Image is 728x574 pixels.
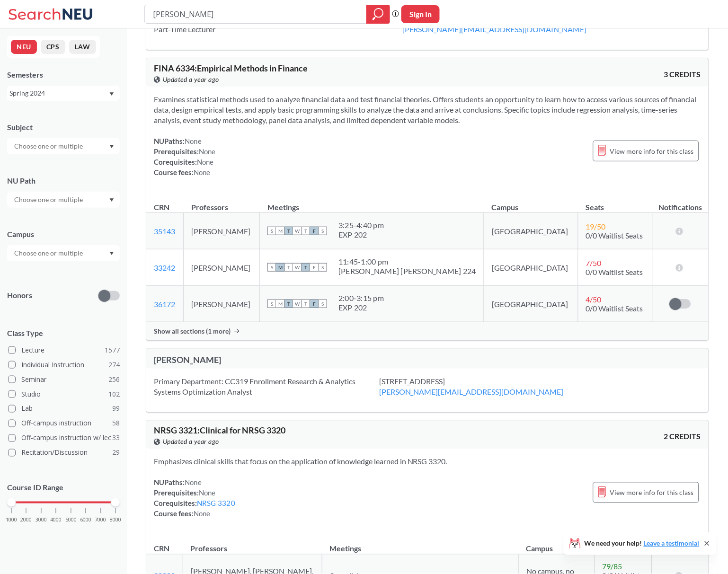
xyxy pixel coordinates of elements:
[401,5,440,23] button: Sign In
[319,227,327,235] span: S
[183,534,322,555] th: Professors
[652,193,709,213] th: Notifications
[586,295,602,304] span: 4 / 50
[20,518,32,523] span: 2000
[7,70,120,80] div: Semesters
[194,510,211,518] span: None
[154,300,175,309] a: 36172
[7,138,120,154] div: Dropdown arrow
[610,487,694,499] span: View more info for this class
[154,227,175,236] a: 35143
[41,40,65,54] button: CPS
[586,304,643,313] span: 0/0 Waitlist Seats
[108,389,120,399] span: 102
[9,141,89,152] input: Choose one or multiple
[8,359,120,371] label: Individual Instruction
[267,300,276,308] span: S
[7,86,120,101] div: Spring 2024Dropdown arrow
[293,227,302,235] span: W
[185,478,202,487] span: None
[36,518,47,523] span: 3000
[154,136,216,177] div: NUPaths: Prerequisites: Corequisites: Course fees:
[586,222,606,231] span: 19 / 50
[9,247,89,259] input: Choose one or multiple
[644,539,700,548] a: Leave a testimonial
[8,417,120,430] label: Off-campus instruction
[276,263,284,272] span: M
[7,122,120,132] div: Subject
[184,249,260,286] td: [PERSON_NAME]
[402,25,587,34] a: [PERSON_NAME][EMAIL_ADDRESS][DOMAIN_NAME]
[197,158,214,166] span: None
[519,534,595,555] th: Campus
[610,145,694,157] span: View more info for this class
[8,403,120,415] label: Lab
[112,433,120,443] span: 33
[69,40,96,54] button: LAW
[109,198,114,202] svg: Dropdown arrow
[199,147,216,156] span: None
[379,387,564,396] a: [PERSON_NAME][EMAIL_ADDRESS][DOMAIN_NAME]
[7,229,120,239] div: Campus
[302,263,310,272] span: T
[112,448,120,458] span: 29
[8,388,120,400] label: Studio
[112,404,120,414] span: 99
[276,300,284,308] span: M
[586,231,643,240] span: 0/0 Waitlist Seats
[319,263,327,272] span: S
[585,540,700,547] span: We need your help!
[8,373,120,386] label: Seminar
[185,137,202,145] span: None
[379,376,587,397] div: [STREET_ADDRESS]
[80,518,91,523] span: 6000
[310,227,319,235] span: F
[338,257,476,266] div: 11:45 - 1:00 pm
[184,213,260,249] td: [PERSON_NAME]
[11,40,37,54] button: NEU
[284,263,293,272] span: T
[9,88,108,98] div: Spring 2024
[578,193,652,213] th: Seats
[152,6,360,22] input: Class, professor, course number, "phrase"
[8,447,120,459] label: Recitation/Discussion
[293,263,302,272] span: W
[50,518,62,523] span: 4000
[310,300,319,308] span: F
[154,202,169,212] div: CRN
[484,286,578,322] td: [GEOGRAPHIC_DATA]
[664,432,701,442] span: 2 CREDITS
[65,518,77,523] span: 5000
[7,483,120,494] p: Course ID Range
[108,360,120,370] span: 274
[154,425,285,436] span: NRSG 3321 : Clinical for NRSG 3320
[154,95,697,124] span: Examines statistical methods used to analyze financial data and test financial theories. Offers s...
[484,213,578,249] td: [GEOGRAPHIC_DATA]
[484,249,578,286] td: [GEOGRAPHIC_DATA]
[163,437,219,447] span: Updated a year ago
[603,562,622,571] span: 79 / 85
[163,74,219,85] span: Updated a year ago
[664,69,701,79] span: 3 CREDITS
[197,499,235,508] a: NRSG 3320
[110,518,121,523] span: 8000
[338,303,384,312] div: EXP 202
[310,263,319,272] span: F
[154,63,308,73] span: FINA 6334 : Empirical Methods in Finance
[302,300,310,308] span: T
[154,263,175,272] a: 33242
[284,227,293,235] span: T
[154,544,169,554] div: CRN
[8,344,120,356] label: Lecture
[199,489,216,497] span: None
[293,300,302,308] span: W
[267,227,276,235] span: S
[154,457,447,466] span: Emphasizes clinical skills that focus on the application of knowledge learned in NRSG 3320.
[7,245,120,261] div: Dropdown arrow
[154,376,379,397] div: Primary Department: CC319 Enrollment Research & Analytics Systems Optimization Analyst
[319,300,327,308] span: S
[146,322,709,340] div: Show all sections (1 more)
[338,230,384,239] div: EXP 202
[108,374,120,385] span: 256
[276,227,284,235] span: M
